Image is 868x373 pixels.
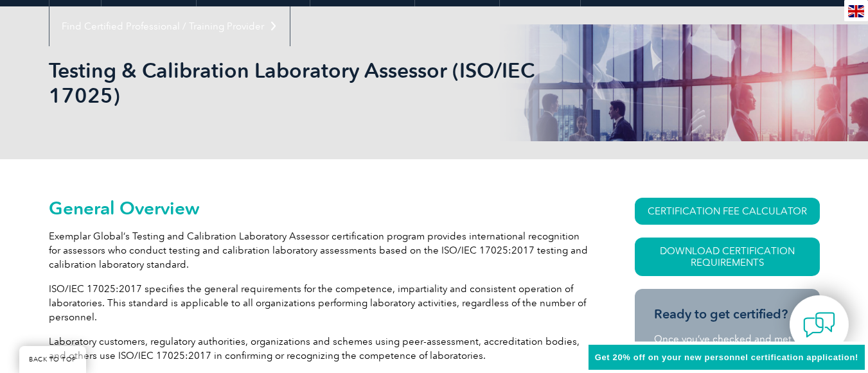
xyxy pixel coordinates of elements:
h3: Ready to get certified? [654,306,801,322]
img: contact-chat.png [803,309,835,341]
a: BACK TO TOP [19,346,86,373]
a: Download Certification Requirements [635,238,820,276]
a: Find Certified Professional / Training Provider [49,6,290,46]
span: Get 20% off on your new personnel certification application! [595,352,858,362]
p: Laboratory customers, regulatory authorities, organizations and schemes using peer-assessment, ac... [49,334,589,363]
a: CERTIFICATION FEE CALCULATOR [635,198,820,225]
img: en [848,5,864,17]
p: ISO/IEC 17025:2017 specifies the general requirements for the competence, impartiality and consis... [49,282,589,324]
h2: General Overview [49,198,589,218]
p: Exemplar Global’s Testing and Calibration Laboratory Assessor certification program provides inte... [49,229,589,272]
h1: Testing & Calibration Laboratory Assessor (ISO/IEC 17025) [49,58,542,108]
